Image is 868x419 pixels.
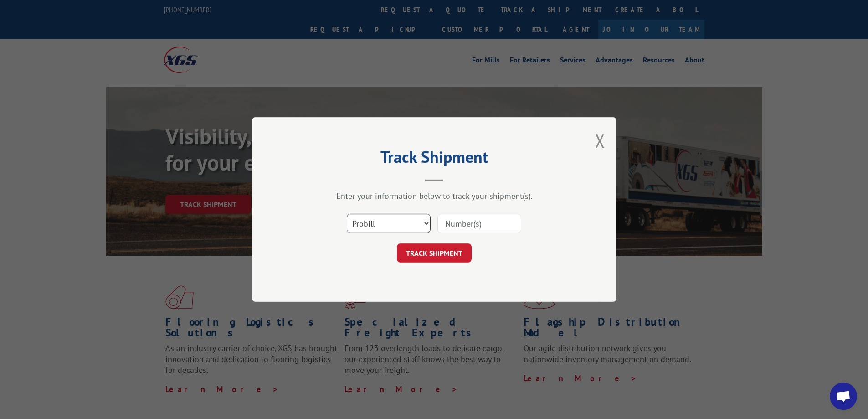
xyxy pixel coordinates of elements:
[298,191,571,201] div: Enter your information below to track your shipment(s).
[830,383,857,410] div: Open chat
[397,243,472,263] button: TRACK SHIPMENT
[437,214,521,233] input: Number(s)
[298,150,571,168] h2: Track Shipment
[595,129,605,153] button: Close modal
